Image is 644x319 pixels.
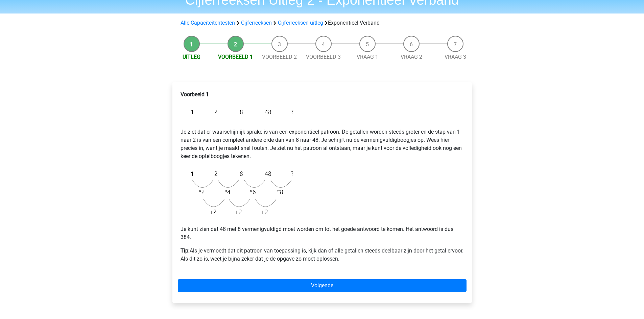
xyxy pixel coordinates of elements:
a: Vraag 1 [357,54,378,60]
a: Volgende [178,279,467,292]
a: Vraag 3 [445,54,466,60]
a: Vraag 2 [401,54,422,60]
p: Je kunt zien dat 48 met 8 vermenigvuldigd moet worden om tot het goede antwoord te komen. Het ant... [181,225,464,241]
a: Uitleg [183,54,200,60]
a: Cijferreeksen uitleg [278,20,323,26]
b: Voorbeeld 1 [181,91,209,98]
a: Voorbeeld 3 [306,54,341,60]
a: Voorbeeld 1 [218,54,253,60]
p: Als je vermoedt dat dit patroon van toepassing is, kijk dan of alle getallen steeds deelbaar zijn... [181,247,464,263]
p: Je ziet dat er waarschijnlijk sprake is van een exponentieel patroon. De getallen worden steeds g... [181,120,464,160]
img: Exponential_Example_1_2.png [181,166,297,220]
b: Tip: [181,247,190,254]
div: Exponentieel Verband [178,19,467,27]
a: Alle Capaciteitentesten [181,20,235,26]
a: Voorbeeld 2 [262,54,297,60]
img: Exponential_Example_1.png [181,104,297,120]
a: Cijferreeksen [241,20,272,26]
